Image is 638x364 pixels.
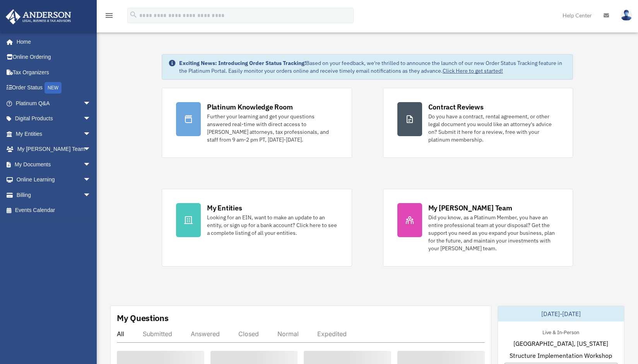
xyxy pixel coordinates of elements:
[383,189,573,267] a: My [PERSON_NAME] Team Did you know, as a Platinum Member, you have an entire professional team at...
[238,330,259,338] div: Closed
[428,113,559,144] div: Do you have a contract, rental agreement, or other legal document you would like an attorney's ad...
[129,10,138,19] i: search
[179,60,306,67] strong: Exciting News: Introducing Order Status Tracking!
[383,88,573,158] a: Contract Reviews Do you have a contract, rental agreement, or other legal document you would like...
[5,126,103,142] a: My Entitiesarrow_drop_down
[5,111,103,126] a: Digital Productsarrow_drop_down
[207,113,338,144] div: Further your learning and get your questions answered real-time with direct access to [PERSON_NAM...
[83,96,99,111] span: arrow_drop_down
[143,330,172,338] div: Submitted
[317,330,347,338] div: Expedited
[117,312,169,324] div: My Questions
[3,9,74,24] img: Anderson Advisors Platinum Portal
[83,142,99,157] span: arrow_drop_down
[5,187,103,203] a: Billingarrow_drop_down
[5,142,103,157] a: My [PERSON_NAME] Teamarrow_drop_down
[5,65,103,80] a: Tax Organizers
[428,102,484,112] div: Contract Reviews
[207,203,242,213] div: My Entities
[428,214,559,252] div: Did you know, as a Platinum Member, you have an entire professional team at your disposal? Get th...
[621,10,632,21] img: User Pic
[104,14,114,20] a: menu
[179,59,566,75] div: Based on your feedback, we're thrilled to announce the launch of our new Order Status Tracking fe...
[83,187,99,203] span: arrow_drop_down
[191,330,220,338] div: Answered
[5,34,99,50] a: Home
[428,203,512,213] div: My [PERSON_NAME] Team
[83,126,99,142] span: arrow_drop_down
[162,189,352,267] a: My Entities Looking for an EIN, want to make an update to an entity, or sign up for a bank accoun...
[162,88,352,158] a: Platinum Knowledge Room Further your learning and get your questions answered real-time with dire...
[513,339,608,348] span: [GEOGRAPHIC_DATA], [US_STATE]
[277,330,299,338] div: Normal
[5,50,103,65] a: Online Ordering
[44,82,62,94] div: NEW
[207,102,293,112] div: Platinum Knowledge Room
[5,172,103,188] a: Online Learningarrow_drop_down
[5,157,103,172] a: My Documentsarrow_drop_down
[536,328,585,336] div: Live & In-Person
[510,351,612,360] span: Structure Implementation Workshop
[83,157,99,173] span: arrow_drop_down
[443,67,503,74] a: Click Here to get started!
[83,172,99,188] span: arrow_drop_down
[83,111,99,127] span: arrow_drop_down
[498,306,624,321] div: [DATE]-[DATE]
[5,80,103,96] a: Order StatusNEW
[104,11,114,20] i: menu
[5,203,103,218] a: Events Calendar
[207,214,338,237] div: Looking for an EIN, want to make an update to an entity, or sign up for a bank account? Click her...
[5,96,103,111] a: Platinum Q&Aarrow_drop_down
[117,330,124,338] div: All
